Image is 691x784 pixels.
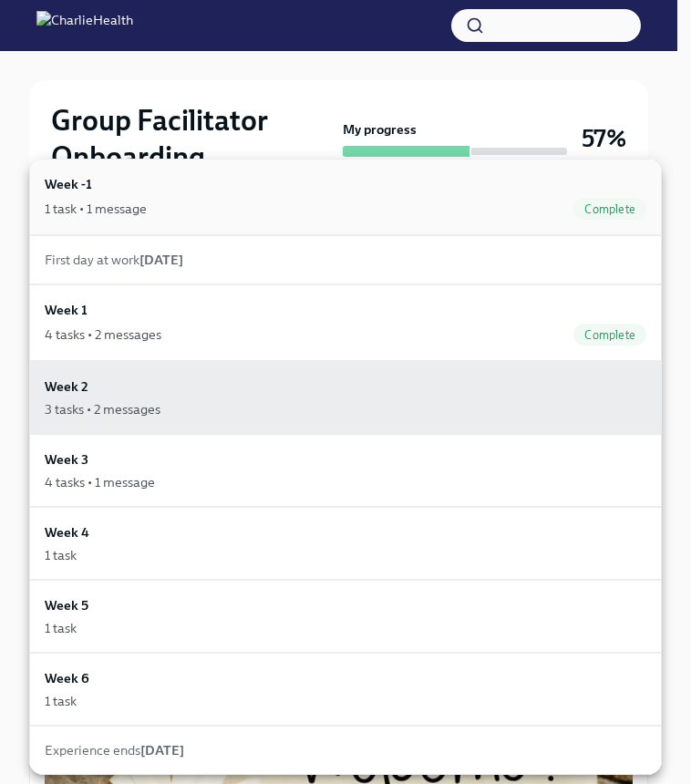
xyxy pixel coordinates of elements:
[573,202,646,216] span: Complete
[45,174,92,194] h6: Week -1
[29,159,662,235] a: Week -11 task • 1 messageComplete
[45,200,147,218] div: 1 task • 1 message
[29,361,662,434] a: Week 23 tasks • 2 messages
[29,653,662,726] a: Week 61 task
[45,400,160,418] div: 3 tasks • 2 messages
[45,300,88,320] h6: Week 1
[45,522,89,542] h6: Week 4
[45,692,77,710] div: 1 task
[45,619,77,637] div: 1 task
[45,742,184,758] span: Experience ends
[45,377,88,397] h6: Week 2
[45,595,88,615] h6: Week 5
[140,742,184,758] strong: [DATE]
[139,252,183,268] strong: [DATE]
[45,668,89,688] h6: Week 6
[45,546,77,564] div: 1 task
[29,434,662,507] a: Week 34 tasks • 1 message
[45,473,155,491] div: 4 tasks • 1 message
[29,507,662,580] a: Week 41 task
[45,325,161,344] div: 4 tasks • 2 messages
[45,252,183,268] span: First day at work
[29,580,662,653] a: Week 51 task
[45,449,88,469] h6: Week 3
[573,328,646,342] span: Complete
[29,284,662,361] a: Week 14 tasks • 2 messagesComplete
